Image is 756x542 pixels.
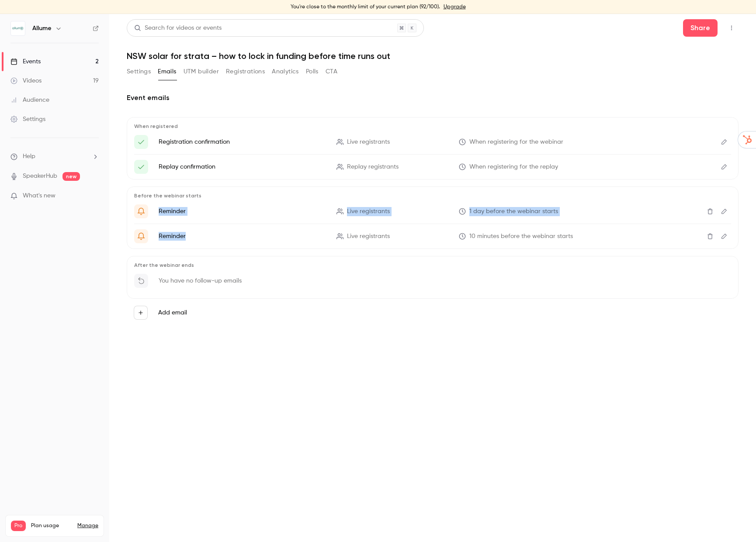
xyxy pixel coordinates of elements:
p: Reminder [159,232,326,241]
h1: NSW solar for strata – how to lock in funding before time runs out [127,51,739,61]
p: Registration confirmation [159,138,326,146]
span: What's new [23,191,55,200]
button: Edit [717,160,731,174]
span: Live registrants [347,138,390,147]
button: UTM builder [184,65,219,79]
li: Here's your access link to {{ event_name }}! [134,160,731,174]
span: Pro [11,521,26,531]
img: Allume [11,21,25,35]
p: You have no follow-up emails [159,276,242,285]
h2: Event emails [127,93,739,103]
span: Replay registrants [347,162,399,172]
button: Edit [717,204,731,218]
button: Analytics [272,65,299,79]
p: After the webinar ends [134,262,731,269]
span: Live registrants [347,207,390,216]
p: When registered [134,123,731,130]
li: Here's your access link to {{ event_name }}! [134,135,731,149]
div: Settings [10,115,45,124]
a: SpeakerHub [23,172,57,181]
div: Search for videos or events [134,24,222,33]
span: 1 day before the webinar starts [469,207,558,216]
button: Edit [717,135,731,149]
button: Registrations [226,65,265,79]
li: help-dropdown-opener [10,152,99,161]
div: Events [10,57,41,66]
button: Emails [158,65,176,79]
p: Reminder [159,207,326,216]
span: 10 minutes before the webinar starts [469,232,573,241]
button: Polls [306,65,319,79]
span: new [62,172,80,181]
span: Help [23,152,35,161]
li: Reminder - {{ event_name }} webinar is happening tomorrow! [134,204,731,218]
button: Edit [717,229,731,243]
button: Delete [703,229,717,243]
button: Settings [127,65,151,79]
span: When registering for the webinar [469,138,563,147]
button: Delete [703,204,717,218]
iframe: Noticeable Trigger [88,192,99,200]
div: Audience [10,96,49,104]
label: Add email [158,308,187,317]
h6: Allume [32,24,52,33]
a: Upgrade [444,3,466,10]
p: Before the webinar starts [134,192,731,199]
p: Replay confirmation [159,162,326,171]
button: Share [683,19,718,37]
div: Videos [10,76,42,85]
span: Plan usage [31,522,72,529]
button: CTA [326,65,337,79]
li: {{ event_name }} is about to go live [134,229,731,243]
a: Manage [77,522,98,529]
span: Live registrants [347,232,390,241]
span: When registering for the replay [469,162,558,172]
